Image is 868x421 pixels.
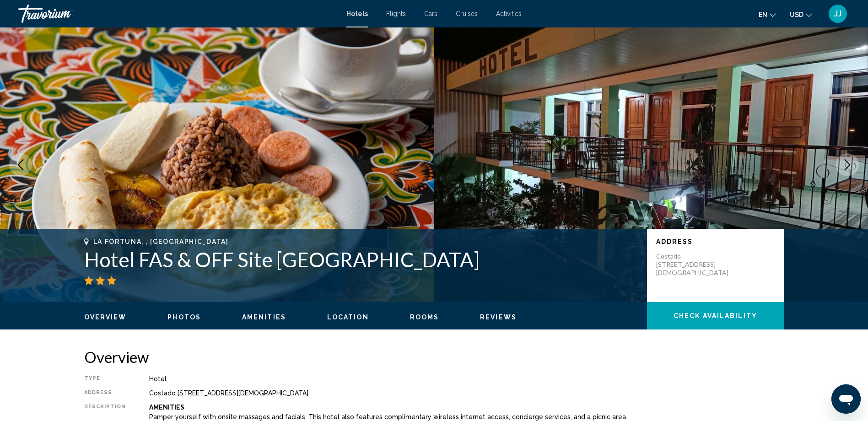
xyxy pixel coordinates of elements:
[149,413,784,421] p: Pamper yourself with onsite massages and facials. This hotel also features complimentary wireless...
[346,10,368,17] a: Hotels
[410,313,439,321] span: Rooms
[149,404,184,411] b: Amenities
[84,348,784,366] h2: Overview
[790,8,812,21] button: Change currency
[93,238,229,245] span: La Fortuna, , [GEOGRAPHIC_DATA]
[167,313,201,321] span: Photos
[456,10,478,17] a: Cruises
[480,313,517,321] span: Reviews
[149,375,784,383] div: Hotel
[327,313,369,321] button: Location
[826,4,850,23] button: User Menu
[386,10,406,17] a: Flights
[647,302,784,329] button: Check Availability
[674,313,757,320] span: Check Availability
[327,313,369,321] span: Location
[496,10,522,17] a: Activities
[656,238,775,245] p: Address
[480,313,517,321] button: Reviews
[18,5,337,23] a: Travorium
[84,248,638,271] h1: Hotel FAS & OFF Site [GEOGRAPHIC_DATA]
[167,313,201,321] button: Photos
[759,11,767,18] span: en
[149,389,784,397] div: Costado [STREET_ADDRESS][DEMOGRAPHIC_DATA]
[410,313,439,321] button: Rooms
[9,153,32,176] button: Previous image
[834,9,841,18] span: JJ
[424,10,437,17] a: Cars
[242,313,286,321] span: Amenities
[84,313,127,321] button: Overview
[790,11,803,18] span: USD
[84,375,126,383] div: Type
[242,313,286,321] button: Amenities
[84,313,127,321] span: Overview
[84,389,126,397] div: Address
[836,153,859,176] button: Next image
[759,8,776,21] button: Change language
[656,252,729,277] p: Costado [STREET_ADDRESS][DEMOGRAPHIC_DATA]
[831,384,861,414] iframe: Button to launch messaging window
